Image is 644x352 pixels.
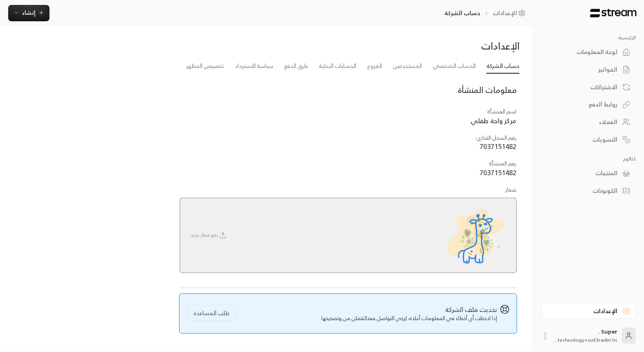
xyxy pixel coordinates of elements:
td: رقم المنشآة : [179,156,517,181]
img: Logo [590,9,637,18]
div: الفواتير [552,65,617,74]
span: 7037151482 [480,167,517,178]
a: الفروع [367,59,382,73]
div: المنتجات [552,169,617,177]
a: الكوبونات [541,183,636,199]
p: حساب الشركة [445,9,480,17]
td: رقم السجل التجاري : [179,130,517,156]
a: طرق الدفع [284,59,308,73]
td: شعار : [179,182,517,282]
span: technology+su93radm1n... [554,336,617,344]
div: الإعدادات [552,307,617,315]
a: سياسة الاسترداد [235,59,273,73]
a: الاشتراكات [541,79,636,95]
a: روابط الدفع [541,97,636,113]
div: التسويات [552,135,617,144]
span: إنشاء [22,7,36,18]
a: الإعدادات [493,9,529,17]
a: المنتجات [541,165,636,181]
a: الإعدادات [541,303,636,319]
span: 7037151482 [480,140,517,152]
div: روابط الدفع [552,100,617,108]
span: رفع شعار جديد [187,231,232,239]
a: لوحة المعلومات [541,44,636,60]
div: الكوبونات [552,187,617,195]
p: كتالوج [541,156,636,162]
a: العملاء [541,114,636,130]
a: الحسابات البنكية [319,59,356,73]
span: إذا لاحظت أي أخطاء في المعلومات أعلاه، يُرجى التواصل معنا لنتمكن من وتصحيحها [321,305,498,323]
div: لوحة المعلومات [552,48,617,56]
a: التسويات [541,131,636,147]
div: الاشتراكات [552,83,617,91]
a: حساب الشركة [486,59,520,74]
div: Super . [554,327,617,344]
div: العملاء [552,118,617,126]
img: company logo [441,205,509,266]
td: اسم المنشآة : [179,104,517,130]
a: تخصيص المظهر [186,59,224,73]
a: الحساب الشخصي [433,59,476,73]
button: طلب المساعدة [188,305,235,320]
span: مركز واحة طفلي [471,115,517,126]
span: معلومات المنشأة [458,83,517,97]
button: إنشاء [8,5,50,21]
div: الإعدادات [270,39,520,52]
a: الفواتير [541,62,636,78]
p: الرئيسية [541,34,636,41]
a: المستخدمين [393,59,422,73]
span: تحديث ملف الشركة [446,303,498,315]
nav: breadcrumb [445,9,529,17]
